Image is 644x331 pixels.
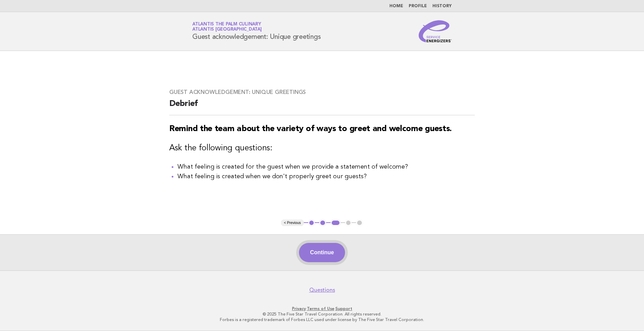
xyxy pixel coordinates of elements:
img: Service Energizers [419,20,452,42]
a: Terms of Use [307,306,334,311]
a: History [432,4,452,8]
h1: Guest acknowledgement: Unique greetings [192,22,321,40]
a: Home [389,4,403,8]
li: What feeling is created for the guest when we provide a statement of welcome? [178,162,475,172]
button: 1 [308,220,315,226]
h2: Debrief [169,98,475,115]
strong: Remind the team about the variety of ways to greet and welcome guests. [169,125,452,133]
h3: Ask the following questions: [169,143,475,154]
a: Atlantis The Palm CulinaryAtlantis [GEOGRAPHIC_DATA] [192,22,262,32]
p: · · [111,306,533,311]
span: Atlantis [GEOGRAPHIC_DATA] [192,28,262,32]
p: Forbes is a registered trademark of Forbes LLC used under license by The Five Star Travel Corpora... [111,317,533,322]
button: < Previous [281,220,303,226]
button: 2 [319,220,326,226]
button: 3 [331,220,341,226]
a: Support [335,306,352,311]
li: What feeling is created when we don't properly greet our guests? [178,172,475,181]
p: © 2025 The Five Star Travel Corporation. All rights reserved. [111,311,533,317]
h3: Guest acknowledgement: Unique greetings [169,89,475,96]
a: Profile [409,4,427,8]
button: Continue [299,243,345,262]
a: Privacy [292,306,306,311]
a: Questions [309,287,335,293]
